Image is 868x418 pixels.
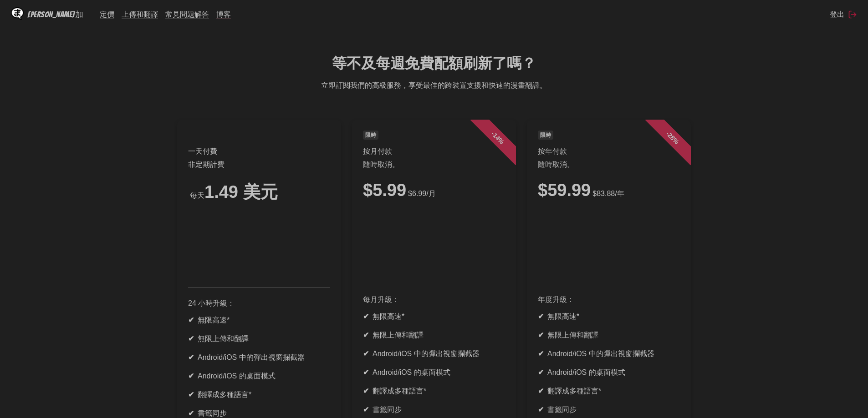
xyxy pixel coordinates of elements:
[538,331,544,339] font: ✔
[830,10,844,19] font: 登出
[665,130,672,137] font: -
[11,7,100,22] a: IsManga 標誌[PERSON_NAME]加
[666,131,676,141] font: 28
[188,147,217,155] font: 一天付費
[321,81,547,89] font: 立即訂閱我們的高級服務，享受最佳的跨裝置支援和快速的漫畫翻譯。
[538,312,544,320] font: ✔
[408,190,426,197] font: $6.99
[198,316,230,324] font: 無限高速*
[373,350,480,358] font: Android/iOS 中的彈出視窗攔截器
[363,368,369,376] font: ✔
[540,132,551,138] font: 限時
[490,130,497,137] font: -
[100,10,114,19] a: 定價
[365,132,376,138] font: 限時
[363,296,399,303] font: 每月升級：
[188,316,194,324] font: ✔
[538,406,544,413] font: ✔
[363,331,369,339] font: ✔
[615,190,624,197] font: /年
[373,331,424,339] font: 無限上傳和翻譯
[547,368,625,376] font: Android/iOS 的桌面模式
[547,312,579,320] font: 無限高速*
[363,387,369,395] font: ✔
[188,299,235,307] font: 24 小時升級：
[538,181,591,200] font: $59.99
[204,182,278,201] font: 1.49 美元
[547,406,577,413] font: 書籤同步
[373,368,450,376] font: Android/iOS 的桌面模式
[491,131,501,141] font: 14
[198,409,227,417] font: 書籤同步
[188,335,194,342] font: ✔
[198,372,276,380] font: Android/iOS 的桌面模式
[198,353,305,361] font: Android/iOS 中的彈出視窗攔截器
[188,372,194,380] font: ✔
[538,387,544,395] font: ✔
[848,10,857,19] img: 登出
[188,353,194,361] font: ✔
[198,335,249,342] font: 無限上傳和翻譯
[538,211,680,271] iframe: PayPal
[592,190,615,197] font: $83.88
[538,147,567,155] font: 按年付款
[363,312,369,320] font: ✔
[165,10,209,19] a: 常見問題解答
[538,296,574,303] font: 年度升級：
[538,368,544,376] font: ✔
[188,161,225,168] font: 非定期計費
[363,181,406,200] font: $5.99
[547,387,601,395] font: 翻譯成多種語言*
[190,191,204,199] font: 每天
[547,350,654,358] font: Android/iOS 中的彈出視窗攔截器
[188,409,194,417] font: ✔
[671,136,680,146] font: %
[363,350,369,358] font: ✔
[216,10,231,19] a: 博客
[547,331,598,339] font: 無限上傳和翻譯
[198,391,251,398] font: 翻譯成多種語言*
[373,387,426,395] font: 翻譯成多種語言*
[27,10,83,19] font: [PERSON_NAME]加
[188,215,330,275] iframe: PayPal
[188,391,194,398] font: ✔
[373,312,404,320] font: 無限高速*
[11,7,24,20] img: IsManga 標誌
[830,10,857,20] button: 登出
[373,406,402,413] font: 書籤同步
[363,211,505,271] iframe: PayPal
[363,147,392,155] font: 按月付款
[122,10,158,19] a: 上傳和翻譯
[426,190,435,197] font: /月
[538,161,574,168] font: 隨時取消。
[496,136,505,146] font: %
[332,55,536,71] font: 等不及每週免費配額刷新了嗎？
[363,406,369,413] font: ✔
[538,350,544,358] font: ✔
[363,161,399,168] font: 隨時取消。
